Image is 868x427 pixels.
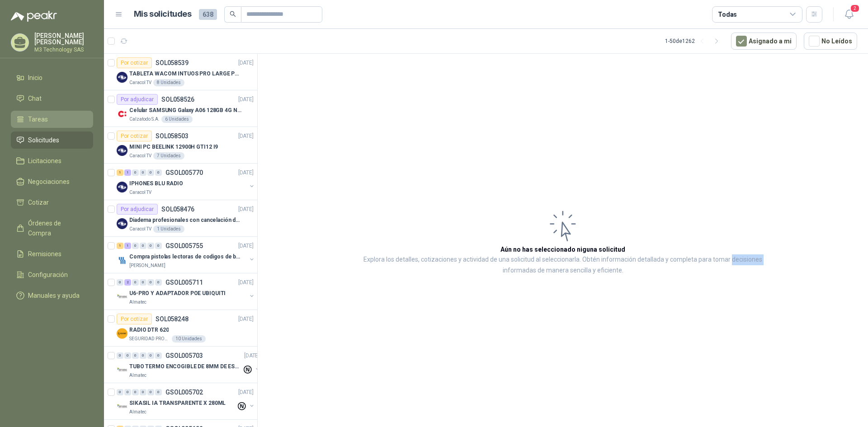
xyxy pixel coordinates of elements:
[104,90,257,127] a: Por adjudicarSOL058526[DATE] Company LogoCelular SAMSUNG Galaxy A06 128GB 4G NegroCalzatodo S.A.6...
[129,372,146,379] p: Almatec
[11,152,93,169] a: Licitaciones
[140,279,146,286] div: 0
[124,243,131,249] div: 1
[11,111,93,128] a: Tareas
[28,177,70,187] span: Negociaciones
[117,145,127,156] img: Company Logo
[161,96,194,103] p: SOL058526
[11,11,57,22] img: Logo peakr
[147,389,154,395] div: 0
[117,169,123,176] div: 1
[731,33,797,50] button: Asignado a mi
[117,94,158,105] div: Por adjudicar
[11,90,93,107] a: Chat
[34,33,93,45] p: [PERSON_NAME] [PERSON_NAME]
[153,225,184,233] div: 1 Unidades
[28,114,48,124] span: Tareas
[155,389,162,395] div: 0
[124,279,131,286] div: 2
[230,11,236,17] span: search
[132,279,139,286] div: 0
[147,243,154,249] div: 0
[244,352,259,360] p: [DATE]
[117,57,152,68] div: Por cotizar
[172,335,206,343] div: 10 Unidades
[28,94,42,103] span: Chat
[117,218,127,229] img: Company Logo
[161,206,194,212] p: SOL058476
[28,291,80,300] span: Manuales y ayuda
[104,200,257,237] a: Por adjudicarSOL058476[DATE] Company LogoDiadema profesionales con cancelación de ruido en micróf...
[124,389,131,395] div: 0
[34,47,93,52] p: M3 Technology SAS
[129,408,146,416] p: Almatec
[11,69,93,86] a: Inicio
[11,173,93,190] a: Negociaciones
[129,253,242,261] p: Compra pistolas lectoras de codigos de barras
[117,131,152,141] div: Por cotizar
[841,6,857,23] button: 2
[153,152,184,160] div: 7 Unidades
[129,362,242,371] p: TUBO TERMO ENCOGIBLE DE 8MM DE ESPESOR X 5CMS
[238,315,254,324] p: [DATE]
[104,127,257,164] a: Por cotizarSOL058503[DATE] Company LogoMINI PC BEELINK 12900H GTI12 I9Caracol TV7 Unidades
[238,388,254,397] p: [DATE]
[155,352,162,359] div: 0
[147,352,154,359] div: 0
[11,287,93,304] a: Manuales y ayuda
[238,59,254,67] p: [DATE]
[124,352,131,359] div: 0
[28,270,68,280] span: Configuración
[129,179,183,188] p: IPHONES BLU RADIO
[132,169,139,176] div: 0
[134,8,192,21] h1: Mis solicitudes
[161,116,193,123] div: 6 Unidades
[129,143,218,151] p: MINI PC BEELINK 12900H GTI12 I9
[28,73,42,83] span: Inicio
[665,34,724,48] div: 1 - 50 de 1262
[165,389,203,395] p: GSOL005702
[153,79,184,86] div: 8 Unidades
[129,399,226,408] p: SIKASIL IA TRANSPARENTE X 280ML
[850,4,860,13] span: 2
[132,352,139,359] div: 0
[129,299,146,306] p: Almatec
[28,156,61,166] span: Licitaciones
[348,254,778,276] p: Explora los detalles, cotizaciones y actividad de una solicitud al seleccionarla. Obtén informaci...
[129,152,151,160] p: Caracol TV
[129,189,151,196] p: Caracol TV
[117,243,123,249] div: 1
[165,352,203,359] p: GSOL005703
[165,279,203,286] p: GSOL005711
[129,79,151,86] p: Caracol TV
[238,169,254,177] p: [DATE]
[117,108,127,119] img: Company Logo
[28,197,49,207] span: Cotizar
[199,9,217,20] span: 638
[117,167,255,196] a: 1 1 0 0 0 0 GSOL005770[DATE] Company LogoIPHONES BLU RADIOCaracol TV
[155,243,162,249] div: 0
[156,316,189,322] p: SOL058248
[11,266,93,283] a: Configuración
[117,204,158,215] div: Por adjudicar
[140,352,146,359] div: 0
[117,240,255,269] a: 1 1 0 0 0 0 GSOL005755[DATE] Company LogoCompra pistolas lectoras de codigos de barras[PERSON_NAME]
[238,205,254,214] p: [DATE]
[117,72,127,83] img: Company Logo
[28,135,59,145] span: Solicitudes
[117,401,127,412] img: Company Logo
[117,277,255,306] a: 0 2 0 0 0 0 GSOL005711[DATE] Company LogoU6-PRO Y ADAPTADOR POE UBIQUITIAlmatec
[124,169,131,176] div: 1
[140,389,146,395] div: 0
[238,242,254,250] p: [DATE]
[156,60,189,66] p: SOL058539
[11,194,93,211] a: Cotizar
[147,279,154,286] div: 0
[117,279,123,286] div: 0
[129,326,169,334] p: RADIO DTR 620
[129,225,151,233] p: Caracol TV
[129,262,165,269] p: [PERSON_NAME]
[500,244,625,254] h3: Aún no has seleccionado niguna solicitud
[718,9,737,19] div: Todas
[28,218,85,238] span: Órdenes de Compra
